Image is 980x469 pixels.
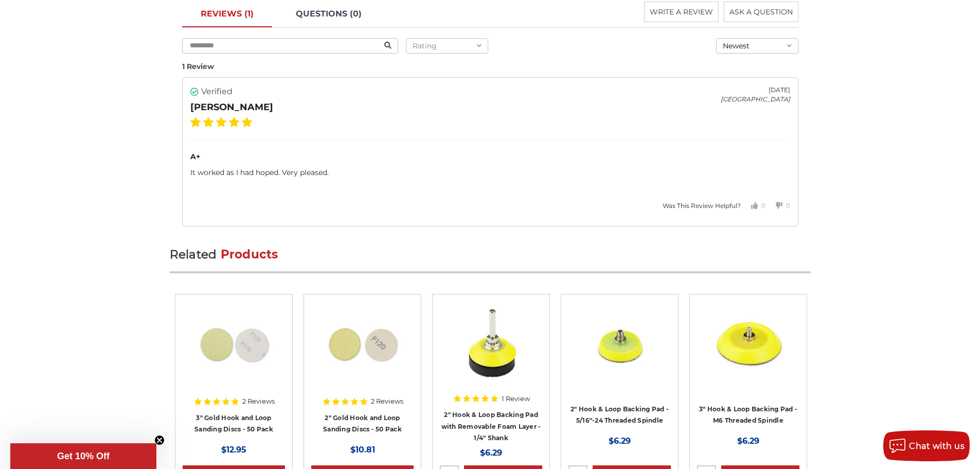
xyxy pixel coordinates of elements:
[456,333,527,353] a: Quick view
[663,201,741,211] div: Was This Review Helpful?
[154,435,165,445] button: Close teaser
[883,430,970,461] button: Chat with us
[182,2,272,27] a: REVIEWS (1)
[282,168,329,177] span: Very pleased.
[741,194,765,218] button: Votes Up
[323,414,402,433] a: 2" Gold Hook and Loop Sanding Discs - 50 Pack
[194,414,273,433] a: 3" Gold Hook and Loop Sanding Discs - 50 Pack
[579,302,661,384] img: 2-inch hook and loop backing pad with a 5/16"-24 threaded spindle and tapered edge for precision ...
[170,247,217,262] span: Related
[183,302,285,399] a: 3 inch gold hook and loop sanding discs
[327,333,398,353] a: Quick view
[723,41,750,50] span: Newest
[644,2,719,22] button: WRITE A REVIEW
[650,7,713,16] span: WRITE A REVIEW
[190,168,282,177] span: It worked as I had hoped.
[221,445,246,455] span: $12.95
[216,117,226,127] label: 3 Stars
[190,117,201,127] label: 1 Star
[413,41,437,50] span: Rating
[786,202,790,210] span: 0
[406,38,488,54] button: Rating
[568,302,671,399] a: 2-inch hook and loop backing pad with a 5/16"-24 threaded spindle and tapered edge for precision ...
[724,2,798,22] button: ASK A QUESTION
[190,100,273,114] div: [PERSON_NAME]
[721,95,790,104] div: [GEOGRAPHIC_DATA]
[441,411,541,442] a: 2" Hook & Loop Backing Pad with Removable Foam Layer - 1/4" Shank
[203,117,213,127] label: 2 Stars
[182,61,798,72] div: 1 Review
[229,117,239,127] label: 4 Stars
[765,194,790,218] button: Votes Down
[713,333,784,353] a: Quick view
[571,405,669,425] a: 2" Hook & Loop Backing Pad - 5/16"-24 Threaded Spindle
[502,395,530,402] span: 1 Review
[450,302,532,384] img: 2-inch yellow sanding pad with black foam layer and versatile 1/4-inch shank/spindle for precisio...
[193,302,275,384] img: 3 inch gold hook and loop sanding discs
[322,302,404,384] img: 2 inch hook loop sanding discs gold
[480,448,502,458] span: $6.29
[199,333,270,353] a: Quick view
[699,405,797,425] a: 3" Hook & Loop Backing Pad - M6 Threaded Spindle
[707,302,790,384] img: 3-Inch Hook & Loop Backing Pad with M6 Threaded Spindle from Empire Abrasives, to use with abrasi...
[584,333,655,353] a: Quick view
[697,302,799,399] a: 3-Inch Hook & Loop Backing Pad with M6 Threaded Spindle from Empire Abrasives, to use with abrasi...
[57,451,110,461] span: Get 10% Off
[761,202,765,210] span: 0
[10,443,156,469] div: Get 10% OffClose teaser
[190,88,199,96] i: Verified user
[311,302,414,399] a: 2 inch hook loop sanding discs gold
[729,7,793,16] span: ASK A QUESTION
[190,151,790,162] div: A+
[716,38,798,54] button: Newest
[277,2,380,27] a: QUESTIONS (0)
[440,302,542,399] a: 2-inch yellow sanding pad with black foam layer and versatile 1/4-inch shank/spindle for precisio...
[350,445,375,455] span: $10.81
[721,85,790,95] div: [DATE]
[909,441,965,451] span: Chat with us
[371,398,403,405] span: 2 Reviews
[737,436,759,446] span: $6.29
[201,85,233,98] span: Verified
[242,117,252,127] label: 5 Stars
[221,247,278,262] span: Products
[242,398,275,405] span: 2 Reviews
[609,436,631,446] span: $6.29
